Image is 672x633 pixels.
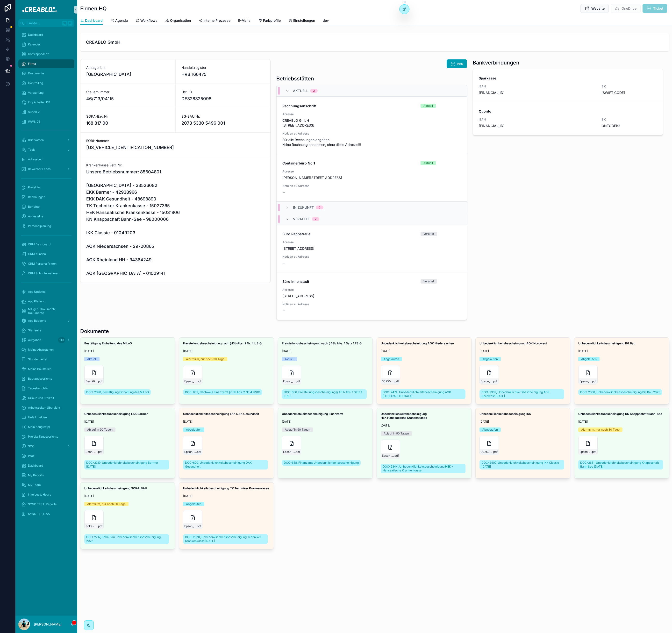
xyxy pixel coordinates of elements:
[18,30,74,39] a: Dashboard
[282,137,399,147] span: Für alle Rechnungen angeben! Keine Rechnung annehmen, ohne diese Adresse!!!
[18,155,74,164] a: Adressbuch
[18,50,74,58] a: Korrespondenz
[18,40,74,49] a: Kalender
[282,246,399,251] span: [STREET_ADDRESS]
[581,357,597,361] div: Abgelaufen
[28,454,35,458] span: Profil
[423,279,434,284] div: Veraltet
[18,108,74,116] a: SuperLV
[28,328,41,332] span: Startseite
[86,138,265,143] span: EORI-Nummer
[28,299,45,303] span: App Planung
[284,461,359,465] span: DOC-658, Finanzamt Unbedenklichkeitsbescheinigung
[18,461,74,470] a: Dashboard
[282,294,399,299] span: [STREET_ADDRESS]
[18,287,74,296] a: App Updates
[181,90,265,94] span: Ust. ID
[18,374,74,383] a: Bautagesberichte
[479,85,596,88] span: IBAN
[115,18,128,23] span: Agenda
[479,341,547,345] strong: Unbedenklichkeitsbescheinigung AOK Nordwest
[18,59,74,68] a: Firma
[277,272,466,320] a: Büro InnenstadtVeraltetAdresse[STREET_ADDRESS]Notizen zu Adresse--
[276,75,314,82] h1: Betriebsstätten
[170,18,191,23] span: Organisation
[282,132,399,135] span: Notizen zu Adresse
[283,450,295,454] span: Epson_23092024102501
[473,59,519,66] h1: Bankverbindungen
[28,367,51,371] span: Meine Baustellen
[28,425,50,429] span: Mein Zeug (wip)
[28,444,34,448] span: SCC
[282,261,285,265] span: --
[58,337,65,343] div: 110
[28,262,57,266] span: CRM Personalfirmen
[282,255,399,259] span: Notizen zu Adresse
[282,104,316,108] strong: Rechnungsanschrift
[196,379,201,383] span: .pdf
[482,427,498,432] div: Abgelaufen
[18,500,74,509] a: SYNC TEST: Reports
[87,357,97,361] div: Aktuell
[28,307,70,315] span: MT gen. Dokumente Dokumente
[293,217,310,221] span: Veraltet
[86,39,663,46] span: CREABLO GmbH
[282,118,399,128] span: CREABLO GmbH [STREET_ADDRESS]
[18,88,74,97] a: Verwaltung
[591,379,596,383] span: .pdf
[84,412,148,416] strong: Unbedenklichkeitsbescheinigung EKK Barmer
[18,326,74,335] a: Startseite
[28,100,50,104] span: LV / Arbeiten DB
[18,413,74,422] a: Unfall melden
[481,450,493,454] span: 30250508000000000000000000031076_Anhang1
[381,412,428,420] strong: Unbedenklichkeitsbescheinigung HEK Hanseatische Krankenkasse
[28,205,40,209] span: Berichte
[578,389,662,395] a: DOC-2368, Unbedenklichkeitsbescheinigung BG Bau 2025
[196,450,201,454] span: .pdf
[18,222,74,230] a: Personalplanung
[479,123,596,128] span: [FINANCIAL_ID]
[18,384,74,393] a: Tagesberichte
[86,71,170,78] span: [GEOGRAPHIC_DATA]
[282,420,369,424] span: [DATE]
[479,389,564,399] a: DOC-2369, Unbedenklichkeitsbescheinigung AOK Nordwest [DATE]
[28,319,46,323] span: App Backend
[28,62,36,66] span: Firma
[28,271,59,275] span: CRM Subunternehmer
[282,170,399,173] span: Adresse
[28,473,44,477] span: My Reports
[579,379,591,383] span: Epson_01052025061103
[258,16,281,26] a: Farbprofile
[86,450,97,454] span: Scan-2025-04-23_09-54-05
[482,357,498,361] div: Abgelaufen
[18,193,74,201] a: Rechnungen
[86,535,167,543] span: DOC-2717, Soka Bau Unbedenklichkeitsbescheinigung 2025
[86,144,265,151] span: [US_VEHICLE_IDENTIFICATION_NUMBER]
[136,16,157,26] a: Workflows
[87,427,113,432] div: Ablauf in 90 Tagen
[394,379,399,383] span: .pdf
[479,90,596,95] span: [FINANCIAL_ID]
[86,163,265,168] span: Krankenkasse Betr. Nr.
[28,157,44,161] span: Adressbuch
[293,205,314,210] span: In Zukunft
[84,349,171,353] span: [DATE]
[181,65,265,70] span: Handelsregister
[86,379,97,383] span: Bestätigung-Einhaltung-des-MiLoG
[183,534,268,544] a: DOC-2370, Unbedenklichkeitsbescheinigung Techniker Krankenkasse [DATE]
[84,486,147,490] strong: Unbedenklichkeitsbescheinigung SOKA-BAU
[183,486,269,490] strong: Unbedenklichkeitsbescheinigung TK Techniker Krankenkasse
[293,18,315,23] span: Einstellungen
[18,269,74,278] a: CRM Subunternehmer
[383,465,464,472] span: DOC-2344, Unbedenklichkeitsbescheinigung HEK - Hanseatische Krankenkasse
[181,71,265,78] span: HRB 166475
[282,302,399,306] span: Notizen zu Adresse
[18,490,74,499] a: Invoices & Hours
[28,195,45,199] span: Rechnungen
[282,279,309,284] strong: Büro Innenstadt
[282,341,362,345] strong: Freistellungsbescheinigung nach §48b Abs. 1 Satz 1 EStG
[581,427,620,432] div: Alarrrrrm, nur noch 30 Tage
[295,450,300,454] span: .pdf
[86,390,149,394] span: DOC-2398, Bestätigung Einhaltung des MiLoG
[15,27,77,525] div: scrollable content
